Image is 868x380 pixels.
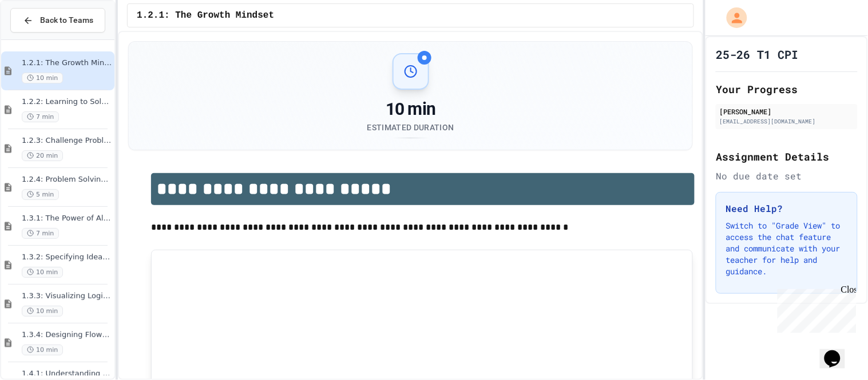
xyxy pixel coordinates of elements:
[716,46,798,62] h1: 25-26 T1 CPI
[22,369,112,379] span: 1.4.1: Understanding Games with Flowcharts
[22,111,59,122] span: 7 min
[367,122,454,133] div: Estimated Duration
[5,5,79,73] div: Chat with us now!Close
[22,136,112,146] span: 1.2.3: Challenge Problem - The Bridge
[716,81,858,97] h2: Your Progress
[726,220,848,277] p: Switch to "Grade View" to access the chat feature and communicate with your teacher for help and ...
[22,58,112,68] span: 1.2.1: The Growth Mindset
[22,345,63,355] span: 10 min
[716,149,858,165] h2: Assignment Details
[719,106,854,117] div: [PERSON_NAME]
[22,291,112,301] span: 1.3.3: Visualizing Logic with Flowcharts
[22,73,63,83] span: 10 min
[22,150,63,161] span: 20 min
[22,306,63,317] span: 10 min
[22,253,112,262] span: 1.3.2: Specifying Ideas with Pseudocode
[726,202,848,215] h3: Need Help?
[716,169,858,183] div: No due date set
[22,228,59,239] span: 7 min
[715,5,750,31] div: My Account
[22,330,112,340] span: 1.3.4: Designing Flowcharts
[22,189,59,200] span: 5 min
[137,9,274,22] span: 1.2.1: The Growth Mindset
[22,214,112,223] span: 1.3.1: The Power of Algorithms
[22,175,112,185] span: 1.2.4: Problem Solving Practice
[22,97,112,107] span: 1.2.2: Learning to Solve Hard Problems
[820,334,857,369] iframe: chat widget
[40,14,93,26] span: Back to Teams
[367,99,454,119] div: 10 min
[22,267,63,278] span: 10 min
[719,117,854,126] div: [EMAIL_ADDRESS][DOMAIN_NAME]
[10,8,105,33] button: Back to Teams
[773,285,857,333] iframe: chat widget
